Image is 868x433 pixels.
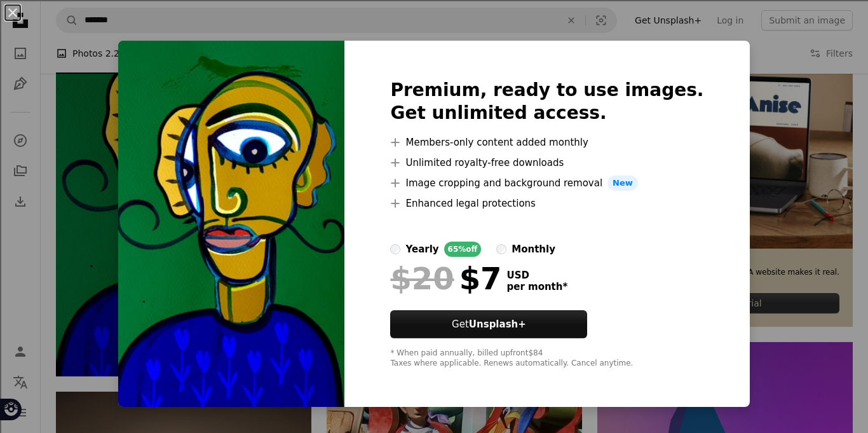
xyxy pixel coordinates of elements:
[390,262,501,295] div: $7
[512,242,555,257] div: monthly
[405,242,438,257] div: yearly
[390,155,703,170] li: Unlimited royalty-free downloads
[5,64,863,75] div: Delete
[5,86,863,98] div: Sign out
[506,281,567,292] span: per month *
[5,5,266,17] div: Home
[390,348,703,369] div: * When paid annually, billed upfront $84 Taxes where applicable. Renews automatically. Cancel any...
[390,79,703,125] h2: Premium, ready to use images. Get unlimited access.
[607,175,638,191] span: New
[390,262,454,295] span: $20
[5,52,863,64] div: Move To ...
[496,244,506,254] input: monthly
[390,244,400,254] input: yearly65%off
[5,75,863,86] div: Options
[390,175,703,191] li: Image cropping and background removal
[5,29,863,41] div: Sort A > Z
[444,242,482,257] div: 65% off
[118,41,344,407] img: premium_photo-1711987698775-aedfc9fa658e
[506,270,567,281] span: USD
[5,41,863,52] div: Sort New > Old
[469,319,526,330] strong: Unsplash+
[390,135,703,150] li: Members-only content added monthly
[390,310,587,338] button: GetUnsplash+
[390,196,703,211] li: Enhanced legal protections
